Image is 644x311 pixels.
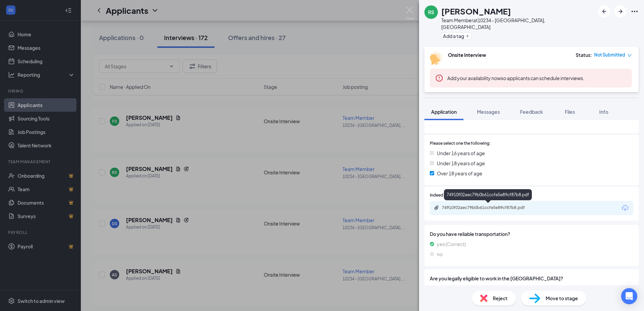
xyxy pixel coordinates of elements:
[614,5,626,18] button: ArrowRight
[437,160,485,167] span: Under 18 years of age
[493,295,508,302] span: Reject
[437,240,466,248] span: yes (Correct)
[616,7,624,15] svg: ArrowRight
[477,109,500,115] span: Messages
[437,250,443,258] span: no
[600,7,608,15] svg: ArrowLeftNew
[437,285,466,292] span: yes (Correct)
[430,230,633,238] span: Do you have reliable transportation?
[465,34,470,38] svg: Plus
[565,109,575,115] span: Files
[546,295,578,302] span: Move to stage
[444,189,532,200] div: 74910f02aec79b0b61ccfe5e89cf87b8.pdf
[437,170,482,177] span: Over 18 years of age
[430,120,633,128] span: .
[434,205,439,210] svg: Paperclip
[631,7,639,15] svg: Ellipses
[576,51,592,58] div: Status :
[448,52,486,58] b: Onsite Interview
[447,75,501,81] button: Add your availability now
[627,53,632,58] span: down
[442,205,536,210] div: 74910f02aec79b0b61ccfe5e89cf87b8.pdf
[441,32,471,39] button: PlusAdd a tag
[599,109,608,115] span: Info
[594,51,625,58] span: Not Submitted
[621,288,637,304] div: Open Intercom Messenger
[598,5,610,18] button: ArrowLeftNew
[441,17,595,30] div: Team Member at 10234 - [GEOGRAPHIC_DATA], [GEOGRAPHIC_DATA]
[520,109,543,115] span: Feedback
[441,5,511,17] h1: [PERSON_NAME]
[437,149,485,157] span: Under 16 years of age
[435,74,443,82] svg: Error
[430,275,633,282] span: Are you legally eligible to work in the [GEOGRAPHIC_DATA]?
[447,75,584,81] span: so applicants can schedule interviews.
[621,204,629,212] svg: Download
[430,192,459,199] span: Indeed Resume
[431,109,457,115] span: Application
[434,205,543,211] a: Paperclip74910f02aec79b0b61ccfe5e89cf87b8.pdf
[430,140,491,147] span: Please select one the following:
[428,9,434,15] div: RS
